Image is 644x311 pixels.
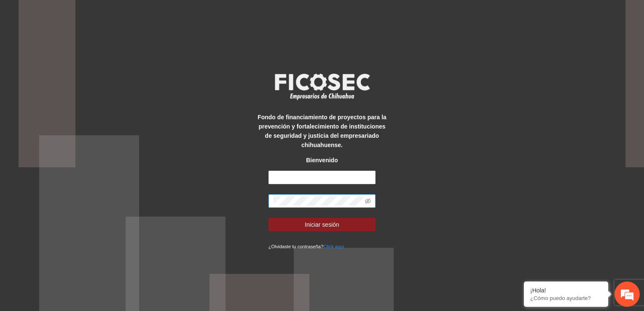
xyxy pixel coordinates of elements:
a: Click aqui [323,244,344,249]
small: ¿Olvidaste tu contraseña? [268,244,344,249]
button: Iniciar sesión [268,218,376,231]
span: Iniciar sesión [305,220,339,229]
p: ¿Cómo puedo ayudarte? [530,295,602,301]
span: eye-invisible [365,198,371,204]
img: logo [269,71,375,102]
strong: Fondo de financiamiento de proyectos para la prevención y fortalecimiento de instituciones de seg... [258,114,386,148]
strong: Bienvenido [306,157,338,164]
div: ¡Hola! [530,287,602,294]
